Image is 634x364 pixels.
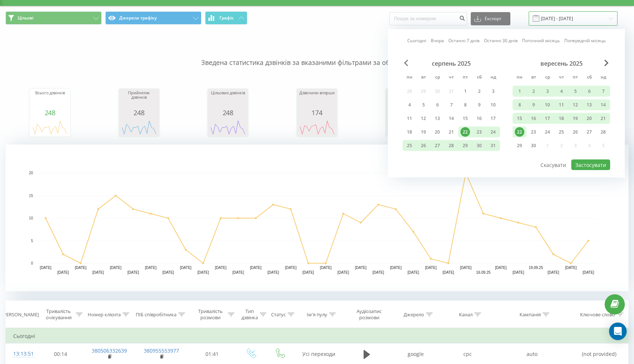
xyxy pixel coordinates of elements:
[474,72,485,83] abbr: субота
[472,86,486,97] div: сб 2 серп 2025 р.
[540,113,554,124] div: ср 17 вер 2025 р.
[75,266,87,270] text: [DATE]
[609,323,627,340] div: Open Intercom Messenger
[6,145,628,291] svg: A chart.
[444,127,458,138] div: чт 21 серп 2025 р.
[495,266,507,270] text: [DATE]
[405,127,414,137] div: 18
[584,127,594,137] div: 27
[419,141,428,150] div: 26
[554,86,568,97] div: чт 4 вер 2025 р.
[444,140,458,151] div: чт 28 серп 2025 р.
[402,140,416,151] div: пн 25 серп 2025 р.
[121,116,157,138] svg: A chart.
[299,116,335,138] svg: A chart.
[529,100,538,110] div: 9
[29,216,33,220] text: 10
[513,113,526,124] div: пн 15 вер 2025 р.
[515,141,524,150] div: 29
[471,12,510,25] button: Експорт
[407,37,426,44] a: Сьогодні
[596,86,610,97] div: нд 7 вер 2025 р.
[528,72,539,83] abbr: вівторок
[442,270,454,274] text: [DATE]
[402,113,416,124] div: пн 11 серп 2025 р.
[127,270,139,274] text: [DATE]
[582,99,596,110] div: сб 13 вер 2025 р.
[582,127,596,138] div: сб 27 вер 2025 р.
[458,113,472,124] div: пт 15 серп 2025 р.
[584,72,595,83] abbr: субота
[529,127,538,137] div: 23
[568,113,582,124] div: пт 19 вер 2025 р.
[299,91,335,109] div: Дзвонили вперше
[542,72,553,83] abbr: середа
[529,141,538,150] div: 30
[6,329,628,343] td: Сьогодні
[447,114,456,123] div: 14
[526,127,540,138] div: вт 23 вер 2025 р.
[31,239,33,243] text: 5
[425,266,437,270] text: [DATE]
[408,270,419,274] text: [DATE]
[110,266,121,270] text: [DATE]
[195,308,226,321] div: Тривалість розмови
[474,100,484,110] div: 9
[458,99,472,110] div: пт 8 серп 2025 р.
[267,270,279,274] text: [DATE]
[547,270,559,274] text: [DATE]
[430,99,444,110] div: ср 6 серп 2025 р.
[474,114,484,123] div: 16
[307,312,327,318] div: Ім'я пулу
[448,37,480,44] a: Останні 7 днів
[88,312,121,318] div: Номер клієнта
[404,60,408,66] span: Previous Month
[215,266,227,270] text: [DATE]
[529,266,543,270] text: 19.09.25
[543,127,552,137] div: 24
[476,270,491,274] text: 16.09.25
[522,37,560,44] a: Поточний місяць
[350,308,388,321] div: Аудіозапис розмови
[271,312,286,318] div: Статус
[180,266,192,270] text: [DATE]
[554,113,568,124] div: чт 18 вер 2025 р.
[433,100,442,110] div: 6
[486,127,500,138] div: нд 24 серп 2025 р.
[444,113,458,124] div: чт 14 серп 2025 р.
[145,266,157,270] text: [DATE]
[571,160,610,170] button: Застосувати
[513,99,526,110] div: пн 8 вер 2025 р.
[447,127,456,137] div: 21
[526,140,540,151] div: вт 30 вер 2025 р.
[209,116,246,138] svg: A chart.
[419,114,428,123] div: 12
[582,113,596,124] div: сб 20 вер 2025 р.
[405,114,414,123] div: 11
[540,127,554,138] div: ср 24 вер 2025 р.
[571,87,580,96] div: 5
[458,127,472,138] div: пт 22 серп 2025 р.
[163,270,174,274] text: [DATE]
[568,127,582,138] div: пт 26 вер 2025 р.
[598,100,608,110] div: 14
[32,91,68,109] div: Всього дзвінків
[460,266,472,270] text: [DATE]
[543,100,552,110] div: 10
[513,60,610,67] div: вересень 2025
[526,113,540,124] div: вт 16 вер 2025 р.
[431,37,444,44] a: Вчора
[433,127,442,137] div: 20
[433,141,442,150] div: 27
[458,140,472,151] div: пт 29 серп 2025 р.
[389,12,467,25] input: Пошук за номером
[598,114,608,123] div: 21
[13,347,29,361] div: 13:13:51
[598,87,608,96] div: 7
[285,266,297,270] text: [DATE]
[209,109,246,116] div: 248
[543,114,552,123] div: 17
[459,312,473,318] div: Канал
